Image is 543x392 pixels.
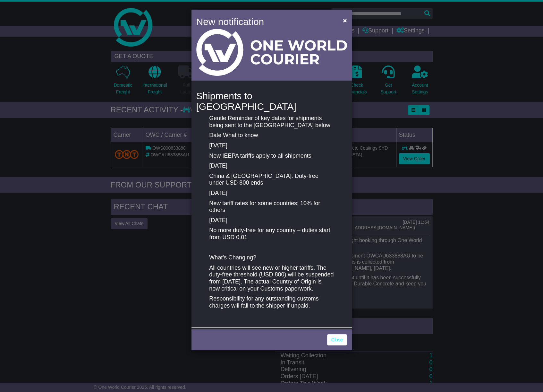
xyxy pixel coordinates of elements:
p: All countries will see new or higher tariffs. The duty-free threshold (USD 800) will be suspended... [209,265,334,292]
p: What’s Changing? [209,254,334,261]
h4: Shipments to [GEOGRAPHIC_DATA] [196,91,347,112]
a: Close [327,334,347,345]
p: New IEEPA tariffs apply to all shipments [209,152,334,160]
p: Date What to know [209,132,334,139]
p: China & [GEOGRAPHIC_DATA]: Duty-free under USD 800 ends [209,173,334,187]
p: [DATE] [209,190,334,197]
p: Gentle Reminder of key dates for shipments being sent to the [GEOGRAPHIC_DATA] below [209,115,334,129]
p: New tariff rates for some countries; 10% for others [209,200,334,214]
p: [DATE] [209,217,334,224]
p: No more duty-free for any country – duties start from USD 0.01 [209,227,334,241]
button: Close [340,14,350,27]
p: [DATE] [209,162,334,170]
h4: New notification [196,14,334,29]
img: Light [196,29,347,76]
p: [DATE] [209,142,334,149]
span: × [343,17,347,24]
p: Responsibility for any outstanding customs charges will fall to the shipper if unpaid. [209,295,334,309]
